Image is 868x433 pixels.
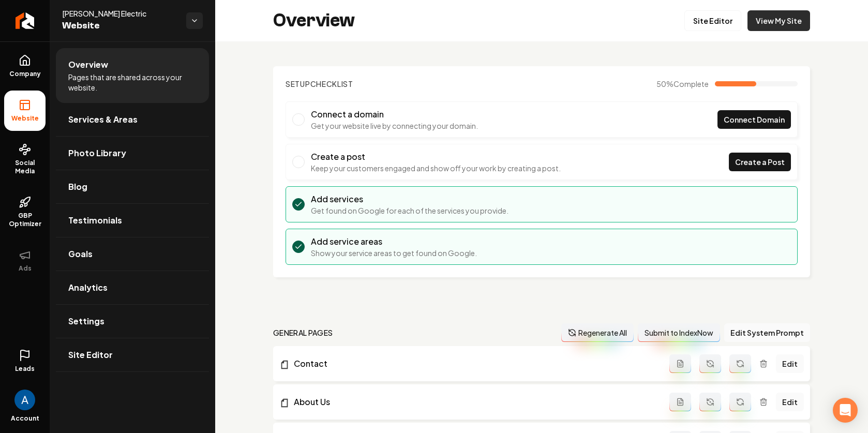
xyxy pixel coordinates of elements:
[674,79,709,88] span: Complete
[833,398,858,423] div: Open Intercom Messenger
[15,365,35,373] span: Leads
[68,58,108,71] span: Overview
[56,338,209,371] a: Site Editor
[669,354,691,373] button: Add admin page prompt
[68,147,126,159] span: Photo Library
[279,396,669,408] a: About Us
[311,151,561,163] h3: Create a post
[56,204,209,237] a: Testimonials
[311,205,508,216] p: Get found on Google for each of the services you provide.
[638,323,720,342] button: Submit to IndexNow
[669,393,691,411] button: Add admin page prompt
[273,327,333,338] h2: general pages
[656,79,709,89] span: 50 %
[4,341,46,381] a: Leads
[56,170,209,203] a: Blog
[4,135,46,184] a: Social Media
[4,188,46,236] a: GBP Optimizer
[286,79,310,88] span: Setup
[68,281,108,294] span: Analytics
[68,72,197,93] span: Pages that are shared across your website.
[4,46,46,86] a: Company
[311,193,508,205] h3: Add services
[561,323,634,342] button: Regenerate All
[4,212,46,228] span: GBP Optimizer
[279,357,669,370] a: Contact
[684,10,741,31] a: Site Editor
[717,110,791,129] a: Connect Domain
[311,108,478,121] h3: Connect a domain
[14,390,35,410] img: Andrew Magana
[56,237,209,271] a: Goals
[56,103,209,136] a: Services & Areas
[62,8,178,19] span: [PERSON_NAME] Electric
[4,159,46,175] span: Social Media
[311,121,478,131] p: Get your website live by connecting your domain.
[68,349,113,361] span: Site Editor
[14,385,35,410] button: Open user button
[16,12,35,29] img: Rebolt Logo
[724,114,785,125] span: Connect Domain
[4,241,46,281] button: Ads
[729,153,791,171] a: Create a Post
[56,271,209,304] a: Analytics
[747,10,810,31] a: View My Site
[68,181,87,193] span: Blog
[68,248,93,260] span: Goals
[68,315,104,327] span: Settings
[11,414,39,423] span: Account
[14,264,36,273] span: Ads
[62,19,178,33] span: Website
[776,393,804,411] a: Edit
[5,70,45,78] span: Company
[776,354,804,373] a: Edit
[56,137,209,170] a: Photo Library
[68,214,122,227] span: Testimonials
[724,323,810,342] button: Edit System Prompt
[735,157,785,168] span: Create a Post
[311,235,477,248] h3: Add service areas
[68,113,138,126] span: Services & Areas
[311,248,477,258] p: Show your service areas to get found on Google.
[273,10,355,31] h2: Overview
[7,114,43,123] span: Website
[311,163,561,173] p: Keep your customers engaged and show off your work by creating a post.
[286,79,353,89] h2: Checklist
[56,305,209,338] a: Settings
